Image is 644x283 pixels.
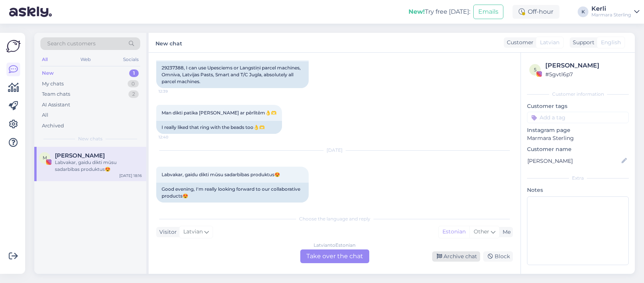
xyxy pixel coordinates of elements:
[527,91,629,98] div: Customer information
[409,8,425,15] b: New!
[527,186,629,194] p: Notes
[128,80,139,88] div: 0
[500,228,511,236] div: Me
[527,102,629,110] p: Customer tags
[156,121,282,134] div: I really liked that ring with the beads too👌🫶
[527,134,629,142] p: Marmara Sterling
[534,67,537,72] span: 5
[159,203,187,209] span: 18:16
[79,55,92,64] div: Web
[156,215,513,222] div: Choose the language and reply
[78,135,103,142] span: New chats
[439,226,469,238] div: Estonian
[42,80,64,88] div: My chats
[6,39,21,53] img: Askly Logo
[527,157,620,165] input: Add name
[527,145,629,153] p: Customer name
[128,90,139,98] div: 2
[473,5,503,19] button: Emails
[504,39,533,47] div: Customer
[155,37,182,48] label: New chat
[42,101,70,109] div: AI Assistant
[591,6,639,18] a: KerliMarmara Sterling
[513,5,559,19] div: Off-hour
[42,122,64,130] div: Archived
[156,61,309,88] div: 29237388, I can use Upesciems or Langstiņi parcel machines, Omniva, Latvijas Pasts, Smart and T/C...
[540,39,559,47] span: Latvian
[119,173,142,178] div: [DATE] 18:16
[578,6,588,17] div: K
[40,55,49,64] div: All
[162,110,277,116] span: Man dikti patika [PERSON_NAME] ar pērlītēm👌🫶
[122,55,140,64] div: Socials
[159,134,187,140] span: 12:40
[474,228,489,235] span: Other
[591,6,631,12] div: Kerli
[527,175,629,182] div: Extra
[527,112,629,123] input: Add a tag
[159,88,187,94] span: 12:39
[314,242,356,249] div: Latvian to Estonian
[42,69,54,77] div: New
[409,7,470,16] div: Try free [DATE]:
[545,61,626,70] div: [PERSON_NAME]
[156,147,513,154] div: [DATE]
[300,249,369,263] div: Take over the chat
[545,70,626,79] div: # 5gvtl6p7
[42,90,70,98] div: Team chats
[43,155,47,161] span: M
[432,251,480,262] div: Archive chat
[156,228,177,236] div: Visitor
[47,40,96,48] span: Search customers
[42,111,48,119] div: All
[591,12,631,18] div: Marmara Sterling
[570,39,594,47] div: Support
[162,172,280,177] span: Labvakar, gaidu dikti mūsu sadarbības produktus😍
[129,69,139,77] div: 1
[601,39,621,47] span: English
[55,152,105,159] span: Marita Liepina
[156,183,309,203] div: Good evening, I'm really looking forward to our collaborative products😍
[527,126,629,134] p: Instagram page
[483,251,513,262] div: Block
[183,228,203,236] span: Latvian
[55,159,142,173] div: Labvakar, gaidu dikti mūsu sadarbības produktus😍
